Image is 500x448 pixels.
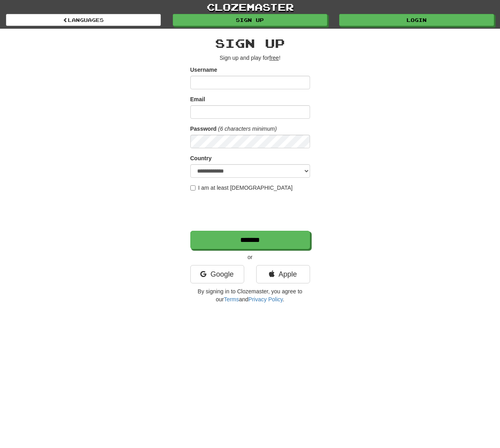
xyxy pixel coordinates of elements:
a: Languages [6,14,161,26]
input: I am at least [DEMOGRAPHIC_DATA] [190,185,196,191]
label: I am at least [DEMOGRAPHIC_DATA] [190,184,293,192]
a: Terms [224,296,239,303]
a: Apple [256,265,310,283]
label: Email [190,95,205,103]
p: Sign up and play for ! [190,54,310,62]
h2: Sign up [190,37,310,50]
a: Privacy Policy [248,296,283,303]
em: (6 characters minimum) [218,126,277,132]
label: Country [190,154,212,162]
p: or [190,253,310,261]
u: free [269,55,279,61]
label: Username [190,66,217,74]
iframe: reCAPTCHA [190,196,312,227]
label: Password [190,125,217,133]
p: By signing in to Clozemaster, you agree to our and . [190,287,310,303]
a: Google [190,265,244,283]
a: Sign up [173,14,328,26]
a: Login [339,14,494,26]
